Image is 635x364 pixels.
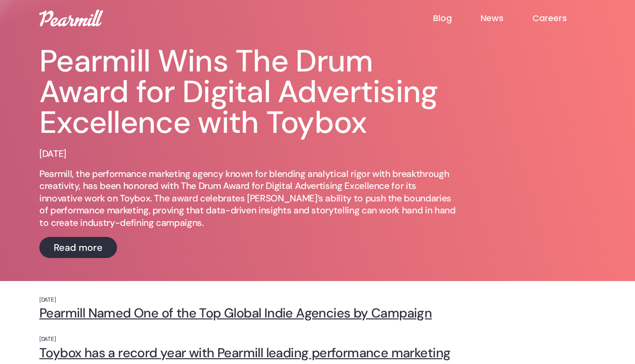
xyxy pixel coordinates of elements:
[39,305,596,320] a: Pearmill Named One of the Top Global Indie Agencies by Campaign
[433,12,481,24] a: Blog
[532,12,596,24] a: Careers
[39,296,596,304] p: [DATE]
[481,12,532,24] a: News
[39,237,117,258] a: Read more
[39,148,66,160] p: [DATE]
[39,10,103,26] img: Pearmill logo
[39,46,461,138] h1: Pearmill Wins The Drum Award for Digital Advertising Excellence with Toybox
[39,345,596,360] a: Toybox has a record year with Pearmill leading performance marketing
[39,336,596,343] p: [DATE]
[39,168,461,229] p: Pearmill, the performance marketing agency known for blending analytical rigor with breakthrough ...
